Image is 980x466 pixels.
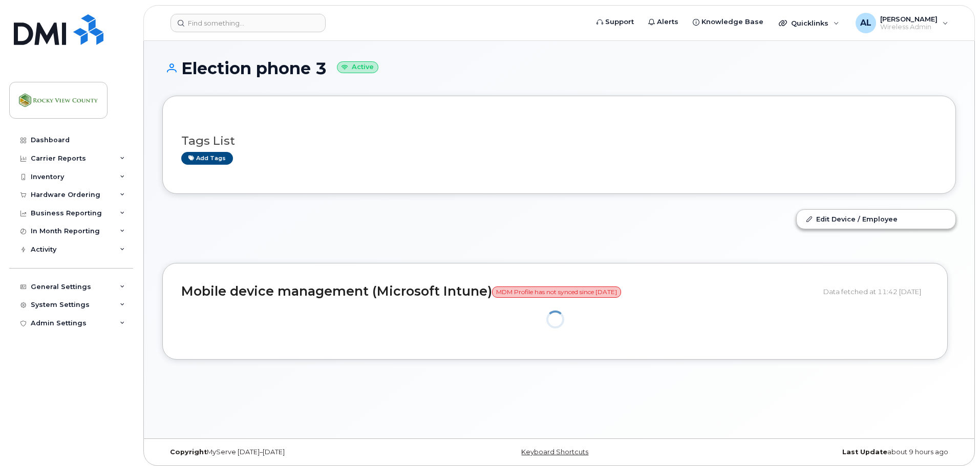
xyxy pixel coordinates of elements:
[337,61,378,73] small: Active
[181,135,937,147] h3: Tags List
[492,286,621,298] span: MDM Profile has not synced since [DATE]
[823,282,929,301] div: Data fetched at 11:42 [DATE]
[162,448,427,456] div: MyServe [DATE]–[DATE]
[181,284,816,299] h2: Mobile device management (Microsoft Intune)
[797,210,955,228] a: Edit Device / Employee
[162,59,956,77] h1: Election phone 3
[691,448,956,456] div: about 9 hours ago
[170,448,207,456] strong: Copyright
[181,152,233,165] a: Add tags
[842,448,887,456] strong: Last Update
[521,448,588,456] a: Keyboard Shortcuts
